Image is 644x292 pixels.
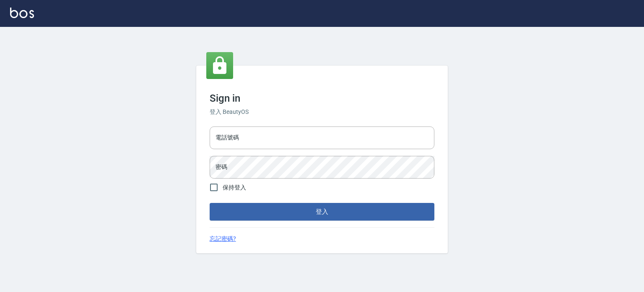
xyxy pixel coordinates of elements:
[210,203,434,221] button: 登入
[210,92,434,104] h3: Sign in
[223,183,246,192] span: 保持登入
[210,108,434,116] h6: 登入 BeautyOS
[210,234,236,243] a: 忘記密碼?
[10,8,34,18] img: Logo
